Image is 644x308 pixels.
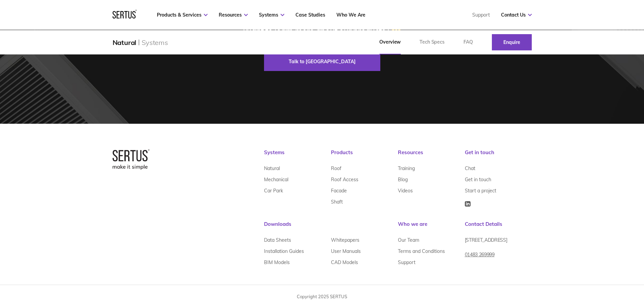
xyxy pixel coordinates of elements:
[465,174,491,185] a: Get in touch
[398,257,415,268] a: Support
[465,221,532,234] div: Contact Details
[331,185,347,196] a: Facade
[113,149,150,169] img: logo-box-2bec1e6d7ed5feb70a4f09a85fa1bbdd.png
[264,52,380,71] a: Talk to [GEOGRAPHIC_DATA]
[264,149,331,163] div: Systems
[331,196,343,207] a: Shaft
[398,163,415,174] a: Training
[398,149,465,163] div: Resources
[410,30,454,54] a: Tech Specs
[465,185,496,196] a: Start a project
[219,12,248,18] a: Resources
[398,174,408,185] a: Blog
[142,38,168,47] div: Systems
[264,257,290,268] a: BIM Models
[264,221,398,234] div: Downloads
[472,12,490,18] a: Support
[331,149,398,163] div: Products
[336,12,365,18] a: Who We Are
[113,38,137,47] div: Natural
[264,234,291,245] a: Data Sheets
[295,12,325,18] a: Case Studies
[465,149,532,163] div: Get in touch
[264,185,283,196] a: Car Park
[264,245,304,257] a: Installation Guides
[331,234,359,245] a: Whitepapers
[259,12,284,18] a: Systems
[522,230,644,308] iframe: Chat Widget
[398,245,445,257] a: Terms and Conditions
[465,237,507,243] span: [STREET_ADDRESS]
[501,12,532,18] a: Contact Us
[331,163,341,174] a: Roof
[398,185,413,196] a: Videos
[331,245,361,257] a: User Manuals
[492,34,532,50] a: Enquire
[264,163,280,174] a: Natural
[398,221,465,234] div: Who we are
[465,249,495,265] a: 01483 269999
[398,234,419,245] a: Our Team
[465,201,471,207] img: Icon
[465,163,475,174] a: Chat
[157,12,208,18] a: Products & Services
[454,30,482,54] a: FAQ
[331,174,358,185] a: Roof Access
[331,257,358,268] a: CAD Models
[264,174,288,185] a: Mechanical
